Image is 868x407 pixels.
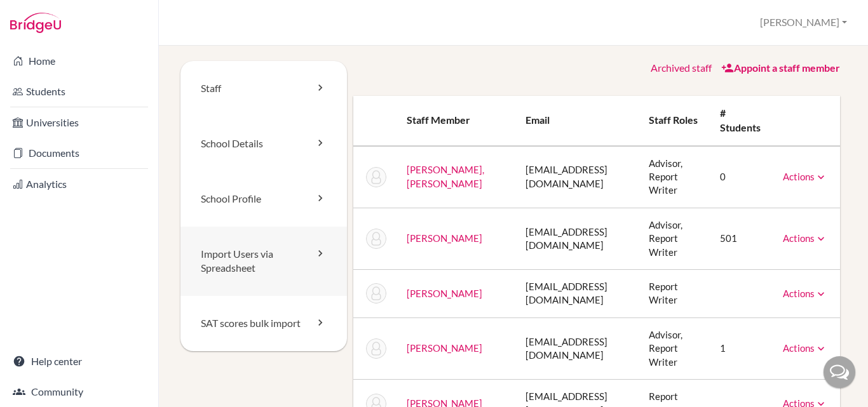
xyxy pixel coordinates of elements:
a: Actions [783,342,827,354]
td: [EMAIL_ADDRESS][DOMAIN_NAME] [515,317,639,379]
th: Staff roles [639,96,709,146]
a: Documents [3,140,156,166]
img: Bridge-U [10,13,61,33]
img: Andrea Peisker [366,229,386,249]
img: Isabel Sanint [366,338,386,359]
a: [PERSON_NAME] [407,232,482,244]
td: 0 [710,146,773,208]
img: Ana Maria Naranjo [366,167,386,187]
a: Actions [783,232,827,244]
img: Fernando Posso [366,283,386,304]
td: Report Writer [639,270,709,318]
td: [EMAIL_ADDRESS][DOMAIN_NAME] [515,208,639,269]
a: Actions [783,288,827,299]
td: Advisor, Report Writer [639,208,709,269]
a: Staff [180,61,347,116]
a: Universities [3,110,156,135]
a: Archived staff [651,62,712,74]
a: Analytics [3,171,156,197]
a: Home [3,48,156,74]
td: 501 [710,208,773,269]
th: Staff member [397,96,515,146]
a: Actions [783,171,827,182]
th: Email [515,96,639,146]
span: Help [29,9,55,20]
td: Advisor, Report Writer [639,317,709,379]
th: # students [710,96,773,146]
a: Help center [3,349,156,374]
button: [PERSON_NAME] [754,11,853,34]
td: Advisor, Report Writer [639,146,709,208]
a: Appoint a staff member [721,62,840,74]
a: Import Users via Spreadsheet [180,227,347,297]
a: [PERSON_NAME] [407,342,482,354]
a: School Profile [180,171,347,227]
td: [EMAIL_ADDRESS][DOMAIN_NAME] [515,146,639,208]
a: [PERSON_NAME], [PERSON_NAME] [407,164,484,189]
a: [PERSON_NAME] [407,288,482,299]
a: SAT scores bulk import [180,296,347,351]
td: [EMAIL_ADDRESS][DOMAIN_NAME] [515,270,639,318]
td: 1 [710,317,773,379]
a: Students [3,79,156,104]
a: School Details [180,116,347,171]
a: Community [3,379,156,404]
